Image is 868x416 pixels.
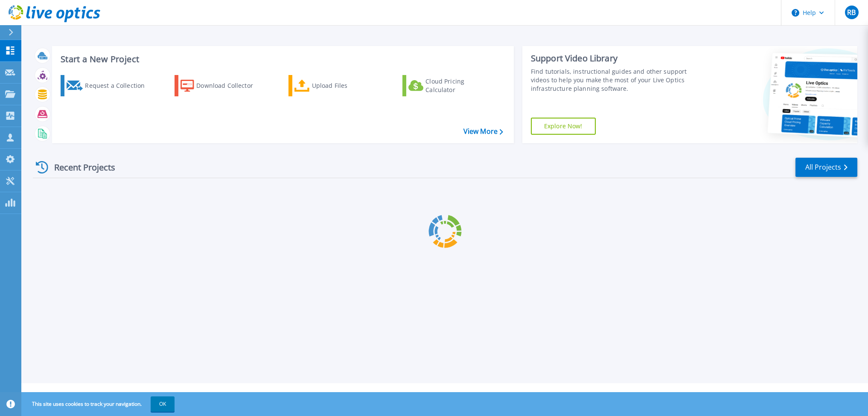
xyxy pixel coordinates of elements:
button: OK [151,396,175,412]
a: View More [463,127,503,136]
div: Cloud Pricing Calculator [425,77,494,94]
a: Explore Now! [531,118,596,135]
a: Upload Files [288,75,384,96]
a: Download Collector [175,75,270,96]
span: This site uses cookies to track your navigation. [23,396,175,412]
div: Support Video Library [531,53,702,64]
div: Recent Projects [33,157,127,178]
a: Request a Collection [61,75,156,96]
span: RB [847,9,856,16]
div: Find tutorials, instructional guides and other support videos to help you make the most of your L... [531,67,702,93]
h3: Start a New Project [61,55,503,64]
div: Request a Collection [85,77,153,94]
div: Upload Files [312,77,380,94]
div: Download Collector [196,77,265,94]
a: Cloud Pricing Calculator [402,75,498,96]
a: All Projects [795,158,857,177]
